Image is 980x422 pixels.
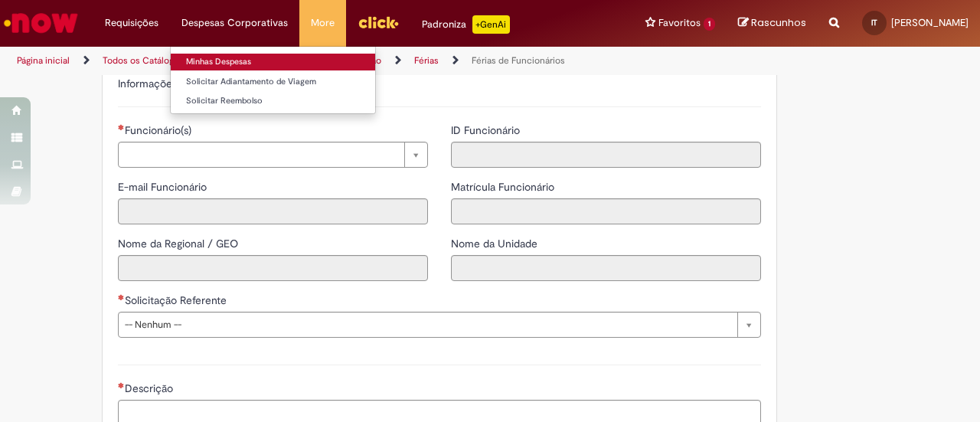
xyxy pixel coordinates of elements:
[118,255,428,281] input: Nome da Regional / GEO
[118,180,210,194] span: Somente leitura - E-mail Funcionário
[891,16,969,29] span: [PERSON_NAME]
[118,294,125,300] span: Necessários
[451,255,761,281] input: Nome da Unidade
[125,123,194,137] span: Necessários - Funcionário(s)
[451,142,761,168] input: ID Funcionário
[451,198,761,224] input: Matrícula Funcionário
[451,180,557,194] span: Somente leitura - Matrícula Funcionário
[118,237,241,250] span: Somente leitura - Nome da Regional / GEO
[414,54,439,67] a: Férias
[171,54,375,70] a: Minhas Despesas
[171,74,375,90] a: Solicitar Adiantamento de Viagem
[311,15,335,31] span: More
[451,123,523,137] span: Somente leitura - ID Funcionário
[11,47,642,75] ul: Trilhas de página
[422,15,510,34] div: Padroniza
[170,46,376,114] ul: Despesas Corporativas
[118,77,246,90] label: Informações de Formulário
[738,16,806,31] a: Rascunhos
[181,15,288,31] span: Despesas Corporativas
[17,54,70,67] a: Página inicial
[472,54,565,67] a: Férias de Funcionários
[658,15,701,31] span: Favoritos
[125,293,230,307] span: Solicitação Referente
[2,8,80,38] img: ServiceNow
[472,15,510,34] p: +GenAi
[871,18,877,28] span: IT
[105,15,158,31] span: Requisições
[125,381,176,395] span: Descrição
[358,11,399,34] img: click_logo_yellow_360x200.png
[704,18,715,31] span: 1
[118,382,125,388] span: Necessários
[125,312,730,337] span: -- Nenhum --
[118,124,125,130] span: Necessários
[751,15,806,30] span: Rascunhos
[171,93,375,110] a: Solicitar Reembolso
[118,198,428,224] input: E-mail Funcionário
[451,237,541,250] span: Somente leitura - Nome da Unidade
[103,54,184,67] a: Todos os Catálogos
[118,142,428,168] a: Limpar campo Funcionário(s)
